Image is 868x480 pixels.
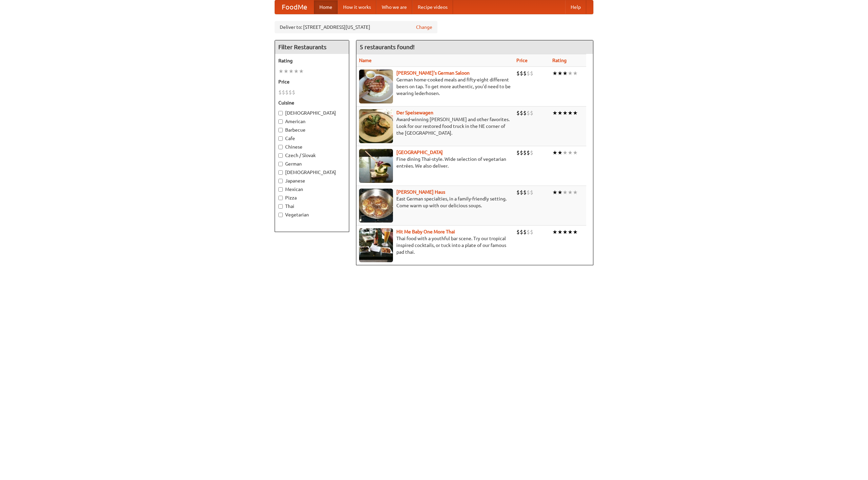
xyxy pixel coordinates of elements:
label: Vegetarian [278,211,346,218]
input: German [278,162,283,166]
li: $ [523,189,527,196]
p: German home-cooked meals and fifty-eight different beers on tap. To get more authentic, you'd nee... [359,76,511,97]
img: satay.jpg [359,149,393,183]
img: esthers.jpg [359,70,393,103]
input: Barbecue [278,128,283,132]
li: $ [523,70,527,77]
li: $ [289,89,292,96]
input: Cafe [278,136,283,141]
li: ★ [573,228,578,236]
li: ★ [573,70,578,77]
li: ★ [568,228,573,236]
li: $ [530,149,533,156]
label: Pizza [278,194,346,201]
h5: Price [278,78,346,85]
label: Mexican [278,186,346,193]
li: ★ [552,228,557,236]
li: ★ [568,149,573,156]
a: Hit Me Baby One More Thai [396,229,455,234]
label: Chinese [278,143,346,150]
li: $ [523,228,527,236]
a: Recipe videos [412,0,453,14]
li: $ [282,89,285,96]
li: $ [527,228,530,236]
input: Mexican [278,187,283,192]
input: Vegetarian [278,213,283,217]
a: [PERSON_NAME] Haus [396,189,445,195]
a: Home [314,0,338,14]
li: $ [516,189,520,196]
img: kohlhaus.jpg [359,189,393,223]
img: speisewagen.jpg [359,109,393,143]
label: Czech / Slovak [278,152,346,159]
b: [PERSON_NAME]'s German Saloon [396,70,470,76]
li: $ [527,189,530,196]
li: $ [527,70,530,77]
div: Deliver to: [STREET_ADDRESS][US_STATE] [275,21,437,33]
li: $ [520,109,523,117]
li: ★ [563,70,568,77]
li: $ [523,149,527,156]
label: Thai [278,203,346,210]
li: ★ [568,109,573,117]
li: $ [520,70,523,77]
li: ★ [552,149,557,156]
li: ★ [552,109,557,117]
p: Award-winning [PERSON_NAME] and other favorites. Look for our restored food truck in the NE corne... [359,116,511,136]
li: ★ [557,228,563,236]
a: Who we are [376,0,412,14]
li: ★ [289,68,294,75]
label: Japanese [278,177,346,184]
a: [GEOGRAPHIC_DATA] [396,150,443,155]
li: ★ [568,189,573,196]
li: $ [520,149,523,156]
li: ★ [563,189,568,196]
li: $ [278,89,282,96]
li: ★ [573,149,578,156]
li: $ [516,228,520,236]
li: ★ [557,189,563,196]
li: $ [530,109,533,117]
p: Thai food with a youthful bar scene. Try our tropical inspired cocktails, or tuck into a plate of... [359,235,511,255]
li: $ [530,228,533,236]
li: ★ [557,109,563,117]
li: ★ [563,149,568,156]
li: ★ [563,109,568,117]
h5: Cuisine [278,99,346,106]
li: $ [523,109,527,117]
input: Pizza [278,196,283,200]
a: Change [416,24,432,31]
li: $ [530,70,533,77]
input: [DEMOGRAPHIC_DATA] [278,111,283,115]
a: Rating [552,58,567,63]
li: $ [516,70,520,77]
li: $ [292,89,295,96]
label: Barbecue [278,127,346,133]
a: Der Speisewagen [396,110,433,115]
li: ★ [299,68,304,75]
li: ★ [294,68,299,75]
li: $ [285,89,289,96]
li: $ [520,189,523,196]
label: German [278,160,346,167]
h5: Rating [278,57,346,64]
li: ★ [557,70,563,77]
input: [DEMOGRAPHIC_DATA] [278,170,283,175]
li: ★ [563,228,568,236]
p: East German specialties, in a family-friendly setting. Come warm up with our delicious soups. [359,195,511,209]
li: $ [530,189,533,196]
li: ★ [557,149,563,156]
ng-pluralize: 5 restaurants found! [360,44,415,50]
input: Czech / Slovak [278,153,283,158]
input: Japanese [278,179,283,183]
li: ★ [283,68,289,75]
li: ★ [278,68,283,75]
input: Thai [278,204,283,209]
a: How it works [338,0,376,14]
li: $ [527,109,530,117]
li: $ [516,149,520,156]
